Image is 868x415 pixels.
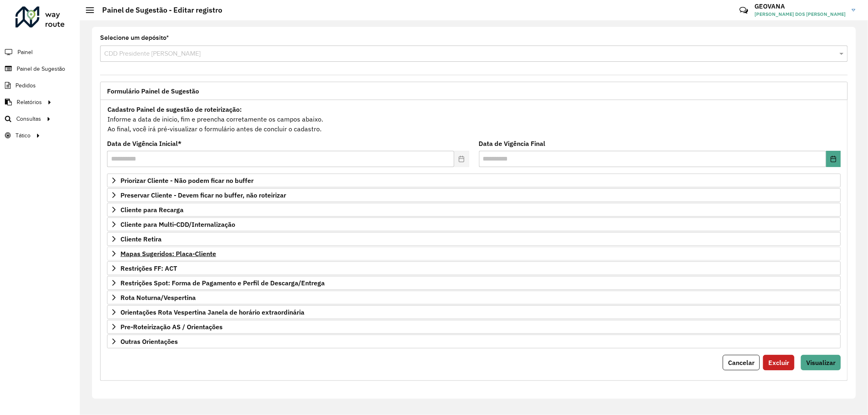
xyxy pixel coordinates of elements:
[120,236,162,242] span: Cliente Retira
[120,294,196,301] span: Rota Noturna/Vespertina
[107,247,841,261] a: Mapas Sugeridos: Placa-Cliente
[754,2,846,10] h3: GEOVANA
[15,81,36,90] span: Pedidos
[16,115,41,123] span: Consultas
[735,2,752,19] a: Contato Rápido
[15,131,31,140] span: Tático
[723,355,760,370] button: Cancelar
[120,280,325,286] span: Restrições Spot: Forma de Pagamento e Perfil de Descarga/Entrega
[120,324,223,330] span: Pre-Roteirização AS / Orientações
[107,88,199,94] span: Formulário Painel de Sugestão
[768,359,789,367] span: Excluir
[120,221,235,228] span: Cliente para Multi-CDD/Internalização
[107,291,841,304] a: Rota Noturna/Vespertina
[107,139,181,148] label: Data de Vigência Inicial
[107,174,841,187] a: Priorizar Cliente - Não podem ficar no buffer
[826,151,841,167] button: Choose Date
[107,105,242,113] strong: Cadastro Painel de sugestão de roteirização:
[17,48,33,56] span: Painel
[17,65,65,73] span: Painel de Sugestão
[107,276,841,290] a: Restrições Spot: Forma de Pagamento e Perfil de Descarga/Entrega
[100,33,169,43] label: Selecione um depósito
[107,217,841,231] a: Cliente para Multi-CDD/Internalização
[94,6,222,15] h2: Painel de Sugestão - Editar registro
[801,355,841,370] button: Visualizar
[120,250,216,257] span: Mapas Sugeridos: Placa-Cliente
[120,206,184,213] span: Cliente para Recarga
[120,309,304,315] span: Orientações Rota Vespertina Janela de horário extraordinária
[479,139,546,148] label: Data de Vigência Final
[107,104,841,134] div: Informe a data de inicio, fim e preencha corretamente os campos abaixo. Ao final, você irá pré-vi...
[107,188,841,202] a: Preservar Cliente - Devem ficar no buffer, não roteirizar
[120,338,178,345] span: Outras Orientações
[107,305,841,319] a: Orientações Rota Vespertina Janela de horário extraordinária
[17,98,42,106] span: Relatórios
[107,232,841,246] a: Cliente Retira
[806,359,835,367] span: Visualizar
[120,192,286,198] span: Preservar Cliente - Devem ficar no buffer, não roteirizar
[728,359,754,367] span: Cancelar
[754,11,846,18] span: [PERSON_NAME] DOS [PERSON_NAME]
[763,355,794,370] button: Excluir
[107,261,841,275] a: Restrições FF: ACT
[107,203,841,217] a: Cliente para Recarga
[120,265,177,272] span: Restrições FF: ACT
[120,177,254,184] span: Priorizar Cliente - Não podem ficar no buffer
[107,320,841,334] a: Pre-Roteirização AS / Orientações
[107,335,841,348] a: Outras Orientações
